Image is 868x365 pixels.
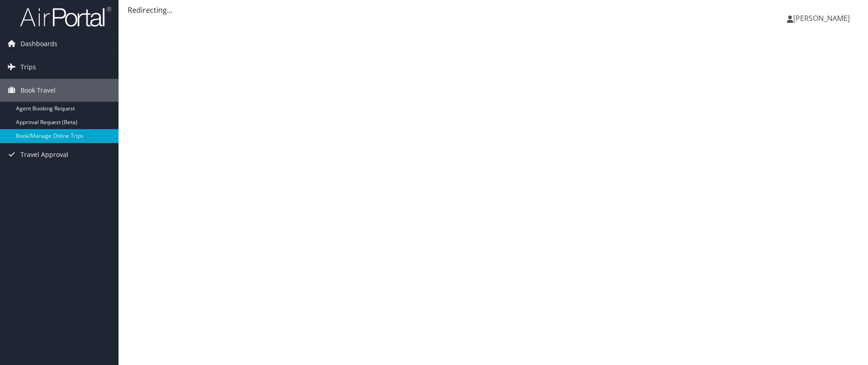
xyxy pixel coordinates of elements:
[21,32,57,55] span: Dashboards
[787,5,859,32] a: [PERSON_NAME]
[20,6,111,27] img: airportal-logo.png
[21,143,68,166] span: Travel Approval
[21,79,56,102] span: Book Travel
[21,56,36,78] span: Trips
[128,5,859,16] div: Redirecting...
[793,13,850,23] span: [PERSON_NAME]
